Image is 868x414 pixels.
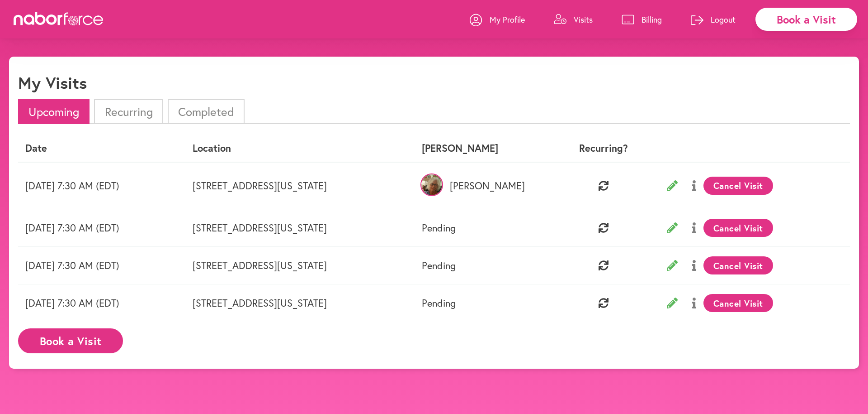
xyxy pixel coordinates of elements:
[18,73,87,92] h1: My Visits
[94,99,163,124] li: Recurring
[185,247,415,284] td: [STREET_ADDRESS][US_STATE]
[642,14,662,25] p: Billing
[18,162,185,209] td: [DATE] 7:30 AM (EDT)
[415,247,555,284] td: Pending
[185,135,415,162] th: Location
[185,162,415,209] td: [STREET_ADDRESS][US_STATE]
[18,335,123,344] a: Book a Visit
[703,219,774,237] button: Cancel Visit
[703,256,774,274] button: Cancel Visit
[554,6,593,33] a: Visits
[420,173,443,196] img: lv5x1FOfRD63dchEaOEy
[422,180,547,192] p: [PERSON_NAME]
[755,8,857,31] div: Book a Visit
[18,284,185,322] td: [DATE] 7:30 AM (EDT)
[18,328,123,353] button: Book a Visit
[18,209,185,247] td: [DATE] 7:30 AM (EDT)
[555,135,652,162] th: Recurring?
[711,14,736,25] p: Logout
[574,14,593,25] p: Visits
[415,135,555,162] th: [PERSON_NAME]
[415,284,555,322] td: Pending
[18,99,90,124] li: Upcoming
[185,284,415,322] td: [STREET_ADDRESS][US_STATE]
[185,209,415,247] td: [STREET_ADDRESS][US_STATE]
[168,99,245,124] li: Completed
[691,6,736,33] a: Logout
[622,6,662,33] a: Billing
[703,294,774,312] button: Cancel Visit
[470,6,525,33] a: My Profile
[703,177,774,195] button: Cancel Visit
[490,14,525,25] p: My Profile
[415,209,555,247] td: Pending
[18,247,185,284] td: [DATE] 7:30 AM (EDT)
[18,135,185,162] th: Date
